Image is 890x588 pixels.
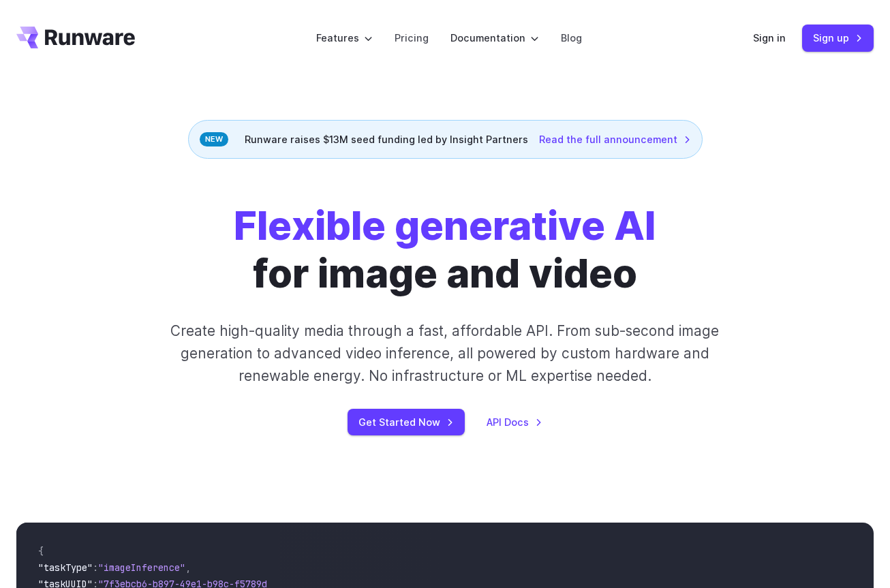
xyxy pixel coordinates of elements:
[561,30,582,46] a: Blog
[395,30,429,46] a: Pricing
[170,320,719,388] p: Create high-quality media through a fast, affordable API. From sub-second image generation to adv...
[38,545,44,557] span: {
[38,561,93,574] span: "taskType"
[487,414,542,430] a: API Docs
[802,25,874,51] a: Sign up
[539,131,691,147] a: Read the full announcement
[234,202,656,298] h1: for image and video
[316,30,373,46] label: Features
[16,27,135,48] a: Go to /
[185,561,191,574] span: ,
[348,409,465,435] a: Get Started Now
[450,30,539,46] label: Documentation
[188,120,703,159] div: Runware raises $13M seed funding led by Insight Partners
[98,561,185,574] span: "imageInference"
[234,202,656,249] strong: Flexible generative AI
[93,561,98,574] span: :
[753,30,786,46] a: Sign in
